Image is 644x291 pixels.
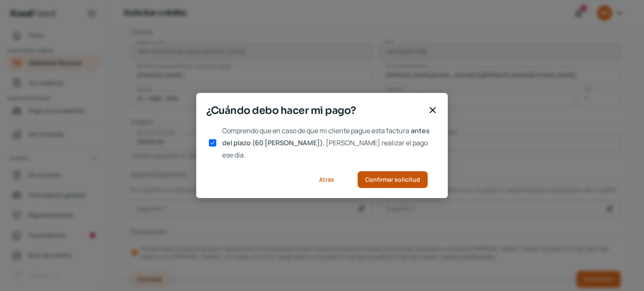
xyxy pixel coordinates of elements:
[222,126,409,135] span: Comprendo que en caso de que mi cliente pague esta factura
[358,171,428,188] button: Confirmar solicitud
[206,103,424,118] span: ¿Cuándo debo hacer mi pago?
[309,171,344,188] button: Atrás
[222,138,428,160] span: , [PERSON_NAME] realizar el pago ese día.
[319,177,334,183] span: Atrás
[365,177,420,183] span: Confirmar solicitud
